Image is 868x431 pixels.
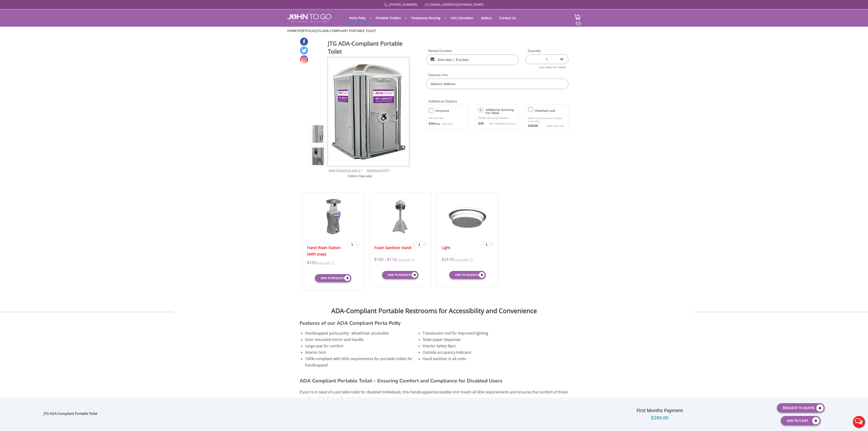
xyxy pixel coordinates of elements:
[528,117,566,123] p: Allow only your users to enjoy your potty.
[361,169,362,171] img: right arrow icon
[307,244,345,257] a: Hand Wash Station (with soap)
[478,108,483,113] input: 0
[442,244,450,251] a: Light
[423,343,535,349] li: Interior Safety Bars
[389,169,390,171] img: chevron.png
[414,241,416,247] span: -
[575,16,581,26] span: (0)
[526,49,568,53] label: Quantity
[478,122,484,126] strong: $35
[346,13,369,22] a: Porta Potty
[408,13,444,22] a: Temporary Fencing
[390,198,411,235] img: 21
[328,39,410,57] h1: JTG ADA-Compliant Portable Toilet
[546,407,773,414] div: First Months Payment
[423,330,535,336] li: Translucent roof for improved lighting
[454,256,468,263] span: /month
[287,14,331,23] img: JOHN to go
[426,79,568,89] input: Delivery Address
[426,49,519,53] label: Rental Duration
[496,13,519,22] a: Contact Us
[310,174,410,178] div: Colors may vary
[347,241,349,247] span: -
[449,271,486,279] button: Add to request
[382,271,419,279] button: Add to request
[429,122,434,126] strong: $16
[425,3,429,6] img: Mail
[305,330,417,336] li: Handicapped porta potty - wheelchair accessible
[470,258,473,262] img: icon
[574,14,581,20] img: cart a
[374,256,396,263] span: $100 - $114
[490,241,492,247] span: +
[305,356,417,368] li: 100% compliant with ADA requirements for portable toilets for handicapped
[331,57,406,164] img: Product
[484,122,516,125] p: (Per Additional Service)
[389,2,417,7] a: [PHONE_NUMBER]
[478,13,495,22] a: Gallery
[426,73,568,78] label: Delivery Info
[396,256,411,263] span: /month
[374,244,411,251] a: Foam Sanitizer stand
[482,241,483,247] span: -
[430,2,484,7] a: [EMAIL_ADDRESS][DOMAIN_NAME]
[526,64,568,69] a: How Many Do I need?
[312,78,324,186] img: Product
[429,122,466,126] div: /mo
[300,321,568,325] h3: Features of our ADA Compliant Porta Potty
[850,413,868,431] button: Live Chat
[478,116,516,120] p: Weekly Servicing Included
[485,108,516,115] h3: Additional Servicing Per Week
[781,416,821,425] button: Add To Cart
[307,260,316,266] span: $165
[540,124,564,128] p: {One time fee}
[429,116,466,120] p: Full coverage
[426,55,519,65] input: Start date | End date
[423,349,535,356] li: Outside occupancy indicator
[546,414,773,422] div: $290.00
[442,256,454,263] span: $29.95
[423,356,535,362] li: Hand sanitizer in all units
[312,101,324,208] img: Product
[305,349,417,356] li: Interior lock
[316,260,331,266] span: /month
[447,13,477,22] a: Unit Calculator
[777,403,825,413] button: Request To Quote
[442,198,494,235] img: 21
[412,258,415,262] img: icon
[300,373,568,383] h3: ADA Compliant Portable Toilet – Ensuring Comfort and Compliance for Disabled Users
[287,29,297,33] a: Home
[356,241,358,247] span: +
[300,388,568,403] p: If you're in need of a portable toilet for disabled individuals, this Handicapped Accessible Unit...
[528,124,538,128] strong: $28.00
[332,262,335,265] img: icon
[287,29,581,33] ul: / /
[300,55,308,63] a: Instagram
[426,94,568,104] h2: Additional Options
[384,3,388,7] img: Call
[300,47,308,55] a: Twitter
[423,336,535,343] li: Toilet paper dispenser
[315,274,351,282] button: Add to request
[423,241,425,247] span: +
[305,336,417,343] li: Door mounted mirror and handle
[298,29,315,33] a: Portfolio
[316,29,376,33] a: JTG ADA-Compliant Portable Toilet
[440,122,452,126] p: (per unit)
[328,168,360,172] a: View feature & specs
[305,343,417,349] li: Large seat for comfort
[435,108,471,114] h3: Insurance
[321,198,345,235] img: 21
[372,13,404,22] a: Portable Trailers
[535,108,570,114] h3: Attached lock
[367,168,388,172] a: Download Pdf
[300,38,308,46] a: Facebook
